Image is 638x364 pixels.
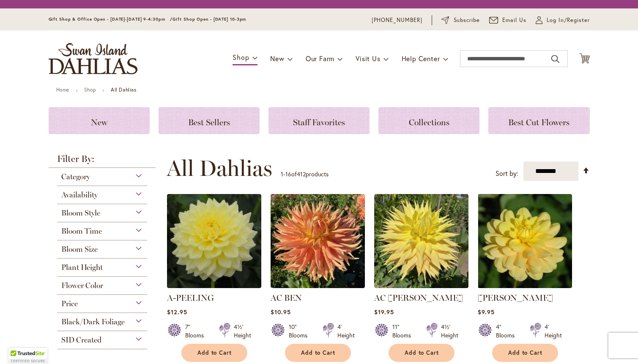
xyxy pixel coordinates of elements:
[306,54,334,63] span: Our Farm
[337,323,355,340] div: 4' Height
[49,154,156,168] strong: Filter By:
[61,299,78,308] span: Price
[56,86,69,93] a: Home
[234,323,251,340] div: 4½' Height
[285,344,351,362] button: Add to Cart
[502,16,526,24] span: Email Us
[271,308,291,316] span: $10.95
[492,344,558,362] button: Add to Cart
[173,16,246,22] span: Gift Shop Open - [DATE] 10-3pm
[372,16,423,24] a: [PHONE_NUMBER]
[167,308,187,316] span: $12.95
[233,53,249,62] span: Shop
[547,16,590,24] span: Log In/Register
[441,16,480,24] a: Subscribe
[61,245,98,254] span: Bloom Size
[61,263,103,272] span: Plant Height
[61,281,103,290] span: Flower Color
[289,323,312,340] div: 10" Blooms
[478,293,553,303] a: [PERSON_NAME]
[271,293,302,303] a: AC BEN
[61,190,98,200] span: Availability
[281,170,283,178] span: 1
[61,317,125,326] span: Black/Dark Foliage
[61,335,101,345] span: SID Created
[84,86,96,93] a: Shop
[392,323,416,340] div: 11" Blooms
[49,16,173,22] span: Gift Shop & Office Open - [DATE]-[DATE] 9-4:30pm /
[61,172,90,181] span: Category
[181,344,247,362] button: Add to Cart
[271,282,365,290] a: AC BEN
[488,107,589,134] a: Best Cut Flowers
[197,349,232,356] span: Add to Cart
[167,156,272,181] span: All Dahlias
[301,349,336,356] span: Add to Cart
[374,308,394,316] span: $19.95
[496,323,520,340] div: 4" Blooms
[409,117,449,127] span: Collections
[405,349,439,356] span: Add to Cart
[496,166,518,181] label: Sort by:
[270,54,284,63] span: New
[478,282,572,290] a: AHOY MATEY
[167,194,261,288] img: A-Peeling
[508,349,543,356] span: Add to Cart
[61,208,100,218] span: Bloom Style
[285,170,291,178] span: 16
[167,293,214,303] a: A-PEELING
[536,16,590,24] a: Log In/Register
[402,54,440,63] span: Help Center
[378,107,479,134] a: Collections
[271,194,365,288] img: AC BEN
[374,293,463,303] a: AC [PERSON_NAME]
[441,323,458,340] div: 4½' Height
[374,282,468,290] a: AC Jeri
[478,308,495,316] span: $9.95
[91,117,107,127] span: New
[61,226,102,236] span: Bloom Time
[551,52,559,66] button: Search
[545,323,562,340] div: 4' Height
[478,194,572,288] img: AHOY MATEY
[281,167,329,181] p: - of products
[508,117,570,127] span: Best Cut Flowers
[374,194,468,288] img: AC Jeri
[389,344,455,362] button: Add to Cart
[188,117,230,127] span: Best Sellers
[268,107,370,134] a: Staff Favorites
[297,170,306,178] span: 412
[356,54,380,63] span: Visit Us
[185,323,209,340] div: 7" Blooms
[293,117,345,127] span: Staff Favorites
[454,16,480,24] span: Subscribe
[49,107,150,134] a: New
[489,16,526,24] a: Email Us
[111,86,137,93] strong: All Dahlias
[6,334,30,358] iframe: Launch Accessibility Center
[159,107,260,134] a: Best Sellers
[167,282,261,290] a: A-Peeling
[49,43,137,74] a: store logo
